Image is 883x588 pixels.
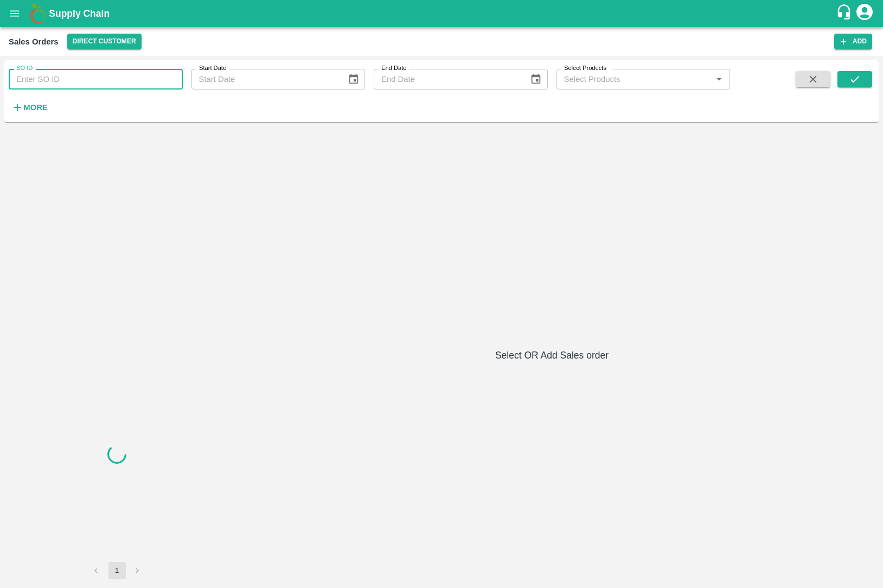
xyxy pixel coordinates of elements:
strong: More [23,103,48,112]
label: SO ID [16,64,33,73]
button: Select DC [67,34,142,49]
div: customer-support [836,4,855,23]
h6: Select OR Add Sales order [229,348,874,363]
button: Add [834,34,872,49]
label: Start Date [199,64,226,73]
input: Start Date [191,69,339,90]
img: logo [27,3,49,24]
button: More [9,98,50,117]
label: Select Products [564,64,606,73]
input: Select Products [560,72,709,86]
b: Supply Chain [49,8,110,19]
button: page 1 [108,562,126,579]
button: Choose date [343,69,364,90]
div: Sales Orders [9,35,59,49]
label: End Date [381,64,406,73]
a: Supply Chain [49,6,836,21]
nav: pagination navigation [86,562,148,579]
input: End Date [374,69,521,90]
button: open drawer [2,1,27,26]
button: Open [712,72,726,86]
button: Choose date [526,69,546,90]
input: Enter SO ID [9,69,183,90]
div: account of current user [855,2,874,25]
